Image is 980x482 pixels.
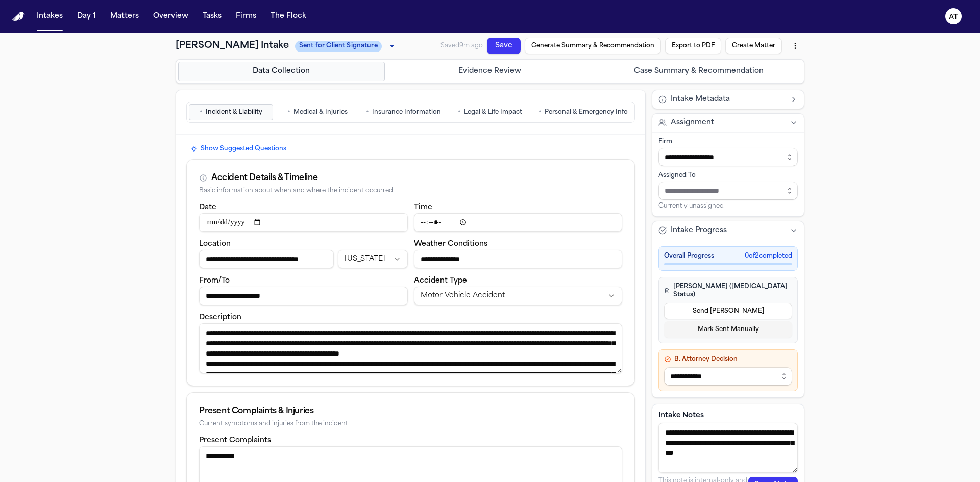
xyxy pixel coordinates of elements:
label: Present Complaints [199,437,271,444]
button: The Flock [266,7,310,26]
span: Sent for Client Signature [550,130,609,207]
button: Go to Incident & Liability [189,104,273,120]
input: Incident location [199,250,334,268]
button: Overview [149,7,192,26]
button: Day 1 [73,7,100,26]
button: Matters [106,7,143,26]
span: Intake Metadata [671,94,730,105]
label: Date [199,204,216,211]
div: Basic information about when and where the incident occurred [199,187,622,195]
button: Go to Medical & Injuries [275,104,359,120]
button: Send [PERSON_NAME] [664,303,792,319]
div: Accident Details & Timeline [211,172,317,184]
button: Intake Progress [652,221,804,240]
label: Accident Type [414,277,467,285]
nav: Intake steps [178,62,802,81]
div: Firm [658,138,798,146]
button: Save [465,16,499,53]
span: • [538,107,542,117]
textarea: Intake notes [658,423,798,473]
h4: [PERSON_NAME] ([MEDICAL_DATA] Status) [664,283,792,299]
span: Currently unassigned [658,202,724,210]
input: Assign to staff member [658,182,798,200]
span: Intake Progress [671,225,727,236]
span: Personal & Emergency Info [545,108,628,116]
span: Medical & Injuries [293,108,348,116]
textarea: Incident description [199,323,622,373]
button: Firms [232,7,260,26]
button: Go to Case Summary & Recommendation step [595,62,802,81]
span: Assignment [671,118,714,128]
button: Go to Data Collection step [178,62,385,81]
span: Overall Progress [664,252,714,260]
button: Go to Evidence Review step [387,62,594,81]
label: Time [414,204,432,211]
input: From/To destination [199,287,408,305]
button: Go to Personal & Emergency Info [534,104,632,120]
label: Weather Conditions [414,240,487,248]
span: 0 of 2 completed [745,252,792,260]
div: Present Complaints & Injuries [199,405,622,417]
span: • [366,107,369,117]
button: Intakes [33,7,67,26]
label: Intake Notes [658,411,798,421]
button: Go to Legal & Life Impact [448,104,532,120]
button: Show Suggested Questions [186,143,290,155]
span: • [458,107,461,117]
div: Update intake status [538,116,610,208]
label: From/To [199,277,230,285]
input: Weather conditions [414,250,623,268]
h1: [PERSON_NAME] Intake [602,204,680,304]
a: Home [12,12,24,21]
img: Finch Logo [12,12,24,21]
input: Incident date [199,213,408,232]
label: Description [199,314,241,321]
span: Incident & Liability [206,108,262,116]
span: • [287,107,290,117]
button: Tasks [199,7,226,26]
button: Assignment [652,114,804,132]
span: Insurance Information [372,108,441,116]
button: Incident state [338,250,407,268]
span: Saved 9m ago [492,50,522,88]
input: Select firm [658,148,798,166]
button: Intake Metadata [652,90,804,109]
div: Current symptoms and injuries from the incident [199,420,622,428]
span: Legal & Life Impact [464,108,522,116]
button: Mark Sent Manually [664,321,792,338]
label: Location [199,240,231,248]
button: Go to Insurance Information [361,104,446,120]
div: Assigned To [658,171,798,180]
input: Incident time [414,213,623,232]
h4: B. Attorney Decision [664,355,792,363]
span: • [200,107,203,117]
